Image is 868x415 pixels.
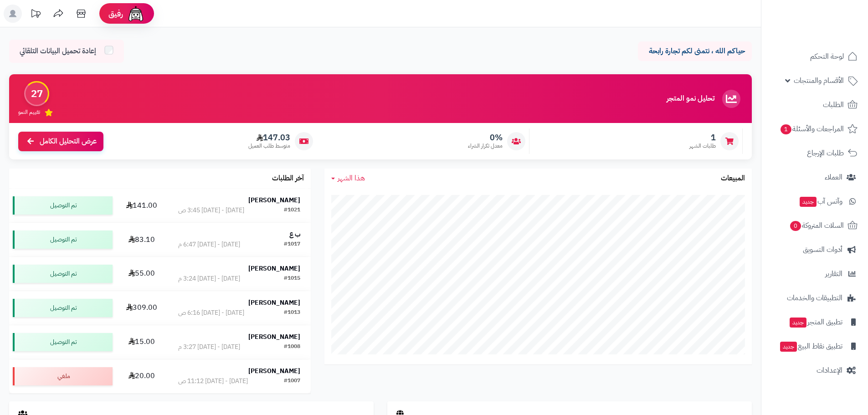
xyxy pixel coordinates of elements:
[721,174,745,183] h3: المبيعات
[13,231,113,249] div: تم التوصيل
[127,5,145,23] img: ai-face.png
[789,316,842,328] span: تطبيق المتجر
[468,133,503,143] span: 0%
[24,5,47,25] a: تحديثات المنصة
[20,46,96,56] span: إعادة تحميل البيانات التلقائي
[116,291,167,325] td: 309.00
[767,46,863,67] a: لوحة التحكم
[767,215,863,236] a: السلات المتروكة0
[248,142,290,150] span: متوسط طلب العميل
[116,359,167,393] td: 20.00
[248,264,300,273] strong: [PERSON_NAME]
[13,333,113,351] div: تم التوصيل
[18,108,40,116] span: تقييم النمو
[800,197,817,207] span: جديد
[284,377,300,386] div: #1007
[790,220,801,231] span: 0
[825,267,842,280] span: التقارير
[284,308,300,318] div: #1013
[18,132,103,151] a: عرض التحليل الكامل
[689,133,716,143] span: 1
[787,292,842,304] span: التطبيقات والخدمات
[689,142,716,150] span: طلبات الشهر
[108,8,123,19] span: رفيق
[116,223,167,256] td: 83.10
[178,308,244,318] div: [DATE] - [DATE] 6:16 ص
[667,95,714,103] h3: تحليل نمو المتجر
[331,173,365,184] a: هذا الشهر
[248,298,300,307] strong: [PERSON_NAME]
[468,142,503,150] span: معدل تكرار الشراء
[767,335,863,357] a: تطبيق نقاط البيعجديد
[780,124,792,135] span: 1
[810,50,844,63] span: لوحة التحكم
[767,166,863,188] a: العملاء
[116,325,167,359] td: 15.00
[178,240,240,249] div: [DATE] - [DATE] 6:47 م
[248,332,300,342] strong: [PERSON_NAME]
[13,367,113,385] div: ملغي
[645,46,745,56] p: حياكم الله ، نتمنى لكم تجارة رابحة
[13,299,113,317] div: تم التوصيل
[767,118,863,140] a: المراجعات والأسئلة1
[767,359,863,381] a: الإعدادات
[806,11,859,30] img: logo-2.png
[13,265,113,283] div: تم التوصيل
[284,240,300,249] div: #1017
[284,206,300,215] div: #1021
[248,133,290,143] span: 147.03
[13,196,113,215] div: تم التوصيل
[338,173,365,184] span: هذا الشهر
[803,243,842,256] span: أدوات التسويق
[248,366,300,376] strong: [PERSON_NAME]
[817,364,842,377] span: الإعدادات
[284,274,300,283] div: #1015
[767,190,863,212] a: وآتس آبجديد
[116,257,167,291] td: 55.00
[825,171,842,184] span: العملاء
[284,343,300,352] div: #1008
[794,74,844,87] span: الأقسام والمنتجات
[289,230,300,239] strong: ب ع
[40,136,97,147] span: عرض التحليل الكامل
[767,142,863,164] a: طلبات الإرجاع
[178,377,248,386] div: [DATE] - [DATE] 11:12 ص
[790,318,806,328] span: جديد
[767,287,863,309] a: التطبيقات والخدمات
[767,239,863,261] a: أدوات التسويق
[780,342,797,352] span: جديد
[767,311,863,333] a: تطبيق المتجرجديد
[272,174,304,183] h3: آخر الطلبات
[178,343,240,352] div: [DATE] - [DATE] 3:27 م
[799,195,842,208] span: وآتس آب
[248,195,300,205] strong: [PERSON_NAME]
[823,98,844,111] span: الطلبات
[767,94,863,116] a: الطلبات
[178,274,240,283] div: [DATE] - [DATE] 3:24 م
[780,123,844,135] span: المراجعات والأسئلة
[116,189,167,222] td: 141.00
[779,340,842,353] span: تطبيق نقاط البيع
[807,147,844,159] span: طلبات الإرجاع
[767,263,863,285] a: التقارير
[789,219,844,232] span: السلات المتروكة
[178,206,244,215] div: [DATE] - [DATE] 3:45 ص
